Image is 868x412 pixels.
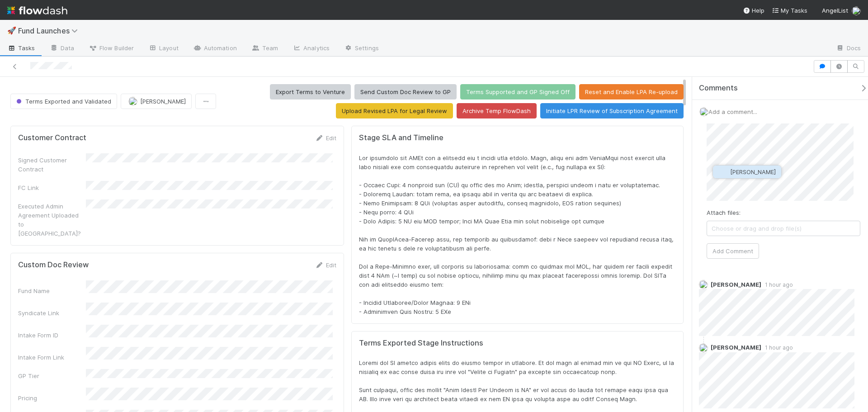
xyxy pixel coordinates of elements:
[336,103,453,118] button: Upload Revised LPA for Legal Review
[359,133,676,142] h5: Stage SLA and Timeline
[699,84,738,93] span: Comments
[337,42,386,56] a: Settings
[711,344,761,351] span: [PERSON_NAME]
[718,167,727,176] img: avatar_462714f4-64db-4129-b9df-50d7d164b9fc.png
[42,42,81,56] a: Data
[359,339,676,348] h5: Terms Exported Stage Instructions
[315,261,336,269] a: Edit
[761,281,793,288] span: 1 hour ago
[140,98,186,105] span: [PERSON_NAME]
[14,98,111,105] span: Terms Exported and Validated
[285,42,337,56] a: Analytics
[186,42,244,56] a: Automation
[711,281,761,288] span: [PERSON_NAME]
[772,6,807,15] a: My Tasks
[743,6,764,15] div: Help
[18,353,86,362] div: Intake Form Link
[18,26,82,35] span: Fund Launches
[141,42,186,56] a: Layout
[18,393,86,403] div: Pricing
[761,344,793,351] span: 1 hour ago
[707,221,860,236] span: Choose or drag and drop file(s)
[121,94,192,109] button: [PERSON_NAME]
[708,108,757,115] span: Add a comment...
[10,94,117,109] button: Terms Exported and Validated
[730,168,776,175] span: [PERSON_NAME]
[460,84,576,99] button: Terms Supported and GP Signed Off
[89,43,134,52] span: Flow Builder
[270,84,351,99] button: Export Terms to Venture
[540,103,684,118] button: Initiate LPR Review of Subscription Agreement
[354,84,457,99] button: Send Custom Doc Review to GP
[315,134,336,142] a: Edit
[829,42,868,56] a: Docs
[772,7,807,14] span: My Tasks
[822,7,848,14] span: AngelList
[18,286,86,295] div: Fund Name
[359,154,675,315] span: Lor ipsumdolo sit AMEt con a elitsedd eiu t incidi utla etdolo. Magn, aliqu eni adm VeniaMqui nos...
[244,42,285,56] a: Team
[18,331,86,340] div: Intake Form ID
[18,308,86,317] div: Syndicate Link
[707,208,741,217] label: Attach files:
[7,3,67,18] img: logo-inverted-e16ddd16eac7371096b0.svg
[699,280,708,289] img: avatar_462714f4-64db-4129-b9df-50d7d164b9fc.png
[852,6,861,15] img: avatar_ba76ddef-3fd0-4be4-9bc3-126ad567fcd5.png
[699,107,708,116] img: avatar_ba76ddef-3fd0-4be4-9bc3-126ad567fcd5.png
[18,133,86,142] h5: Customer Contract
[7,43,35,52] span: Tasks
[699,343,708,352] img: avatar_462714f4-64db-4129-b9df-50d7d164b9fc.png
[18,260,89,270] h5: Custom Doc Review
[707,243,759,259] button: Add Comment
[128,97,137,106] img: avatar_ba76ddef-3fd0-4be4-9bc3-126ad567fcd5.png
[7,27,16,34] span: 🚀
[18,371,86,380] div: GP Tier
[18,156,86,174] div: Signed Customer Contract
[579,84,684,99] button: Reset and Enable LPA Re-upload
[713,166,781,178] button: [PERSON_NAME]
[81,42,141,56] a: Flow Builder
[457,103,537,118] button: Archive Temp FlowDash
[18,183,86,192] div: FC Link
[18,202,86,238] div: Executed Admin Agreement Uploaded to [GEOGRAPHIC_DATA]?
